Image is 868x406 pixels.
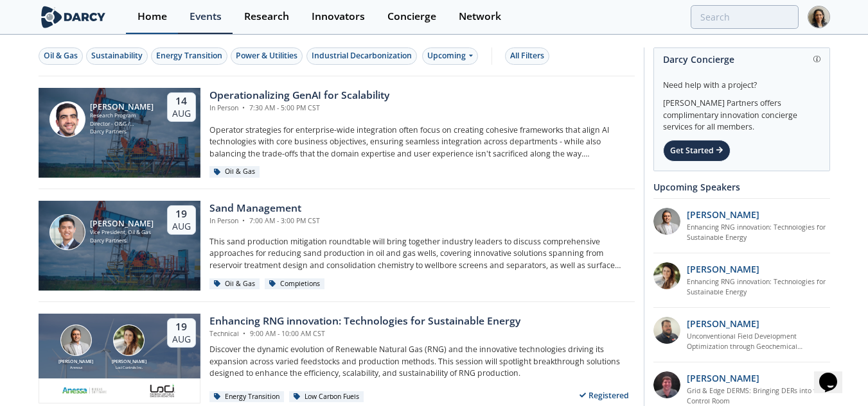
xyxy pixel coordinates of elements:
a: Enhancing RNG innovation: Technologies for Sustainable Energy [687,223,830,243]
div: Research Program Director - O&G / Sustainability [90,112,155,128]
div: Technical 9:00 AM - 10:00 AM CST [209,329,520,339]
span: • [240,103,247,112]
div: Aug [172,334,191,345]
div: All Filters [510,50,544,62]
img: 2k2ez1SvSiOh3gKHmcgF [653,317,680,344]
div: Home [137,12,167,22]
img: 1fdb2308-3d70-46db-bc64-f6eabefcce4d [653,208,680,235]
div: Sand Management [209,201,320,216]
div: Darcy Concierge [663,48,820,71]
button: Power & Utilities [231,47,303,65]
div: Energy Transition [209,391,285,403]
div: Upcoming [422,47,478,65]
div: Power & Utilities [236,50,297,62]
button: Sustainability [86,47,148,65]
img: information.svg [813,56,820,63]
div: Innovators [312,12,365,22]
div: Completions [265,278,325,290]
div: Aug [172,221,191,232]
div: [PERSON_NAME] [56,359,96,366]
div: In Person 7:30 AM - 5:00 PM CST [209,103,389,114]
div: Sustainability [91,50,143,62]
p: Discover the dynamic evolution of Renewable Natural Gas (RNG) and the innovative technologies dri... [209,344,635,379]
img: Nicole Neff [113,325,145,356]
button: Energy Transition [151,47,227,65]
p: [PERSON_NAME] [687,208,759,221]
div: Concierge [387,12,436,22]
p: [PERSON_NAME] [687,371,759,385]
img: accc9a8e-a9c1-4d58-ae37-132228efcf55 [653,371,680,398]
div: [PERSON_NAME] [90,103,155,112]
p: [PERSON_NAME] [687,317,759,330]
div: Research [244,12,289,22]
div: Oil & Gas [44,50,78,62]
a: Amir Akbari [PERSON_NAME] Anessa Nicole Neff [PERSON_NAME] Loci Controls Inc. 19 Aug Enhancing RN... [39,314,635,403]
a: Ron Sasaki [PERSON_NAME] Vice President, Oil & Gas Darcy Partners 19 Aug Sand Management In Perso... [39,201,635,291]
iframe: chat widget [814,355,855,393]
img: 2b793097-40cf-4f6d-9bc3-4321a642668f [148,383,176,398]
div: Energy Transition [156,50,222,62]
a: Enhancing RNG innovation: Technologies for Sustainable Energy [687,277,830,298]
img: Profile [808,6,830,28]
div: Darcy Partners [90,237,154,245]
div: [PERSON_NAME] [109,359,149,366]
div: Events [190,12,222,22]
div: Loci Controls Inc. [109,365,149,370]
div: [PERSON_NAME] [90,219,154,228]
div: Industrial Decarbonization [312,50,412,62]
div: [PERSON_NAME] Partners offers complimentary innovation concierge services for all members. [663,91,820,133]
div: Get Started [663,140,731,162]
div: 14 [172,95,191,108]
div: In Person 7:00 AM - 3:00 PM CST [209,216,320,226]
div: Operationalizing GenAI for Scalability [209,88,389,103]
img: Sami Sultan [49,101,85,137]
div: Need help with a project? [663,71,820,91]
div: Low Carbon Fuels [289,391,364,403]
img: Ron Sasaki [49,214,85,250]
img: Amir Akbari [60,325,92,356]
button: All Filters [505,47,549,65]
div: Enhancing RNG innovation: Technologies for Sustainable Energy [209,314,520,329]
div: 19 [172,321,191,334]
p: Operator strategies for enterprise-wide integration often focus on creating cohesive frameworks t... [209,124,635,160]
div: Vice President, Oil & Gas [90,228,154,237]
input: Advanced Search [691,5,799,29]
div: Aug [172,108,191,119]
div: Upcoming Speakers [653,176,830,198]
p: This sand production mitigation roundtable will bring together industry leaders to discuss compre... [209,236,635,271]
span: • [240,216,247,225]
p: [PERSON_NAME] [687,262,759,276]
div: Darcy Partners [90,128,155,136]
button: Industrial Decarbonization [306,47,417,65]
div: Oil & Gas [209,166,260,178]
div: Registered [574,387,635,403]
img: 551440aa-d0f4-4a32-b6e2-e91f2a0781fe [62,383,107,398]
a: Sami Sultan [PERSON_NAME] Research Program Director - O&G / Sustainability Darcy Partners 14 Aug ... [39,88,635,178]
button: Oil & Gas [39,47,83,65]
span: • [241,329,248,338]
img: logo-wide.svg [39,6,109,28]
div: Network [459,12,501,22]
div: Anessa [56,365,96,370]
a: Unconventional Field Development Optimization through Geochemical Fingerprinting Technology [687,332,830,352]
div: 19 [172,208,191,221]
img: 737ad19b-6c50-4cdf-92c7-29f5966a019e [653,262,680,289]
div: Oil & Gas [209,278,260,290]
